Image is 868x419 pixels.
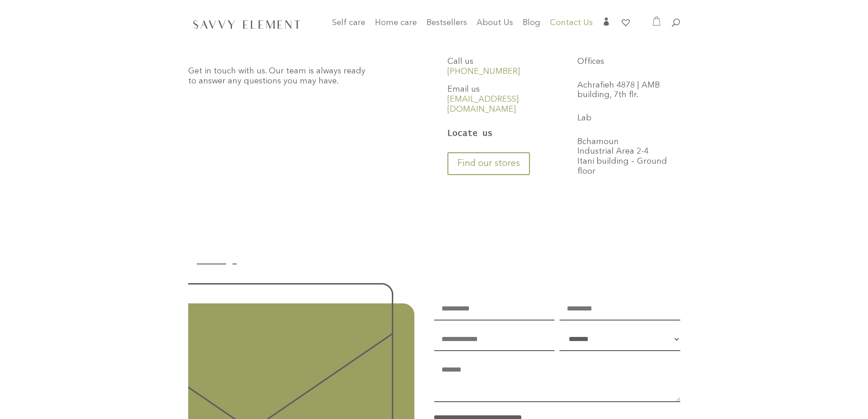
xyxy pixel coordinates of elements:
p: Email us [447,85,550,114]
a: Contact Us [550,20,593,32]
p: Achrafieh 4878 | AMB building, 7th flr. [577,81,680,100]
img: SavvyElement [190,17,303,31]
span:  [602,17,611,26]
p: Call us [447,57,550,85]
a: Bestsellers [426,20,467,32]
a: Self care [332,20,365,38]
p: Bchamoun Industrial Area 2-4 Itani building – Ground floor [577,137,680,176]
a: Find our stores [447,152,530,175]
a: Blog [523,20,540,32]
a: About Us [477,20,513,32]
a: [PHONE_NUMBER] [447,67,520,76]
p: Get in touch with us. Our team is always ready to answer any questions you may have. [188,67,421,86]
a:  [602,17,611,32]
p: Offices [577,57,680,67]
strong: Locate us [447,128,493,138]
p: Lab [577,114,680,124]
a: [EMAIL_ADDRESS][DOMAIN_NAME] [447,95,519,114]
a: Home care [375,20,417,38]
